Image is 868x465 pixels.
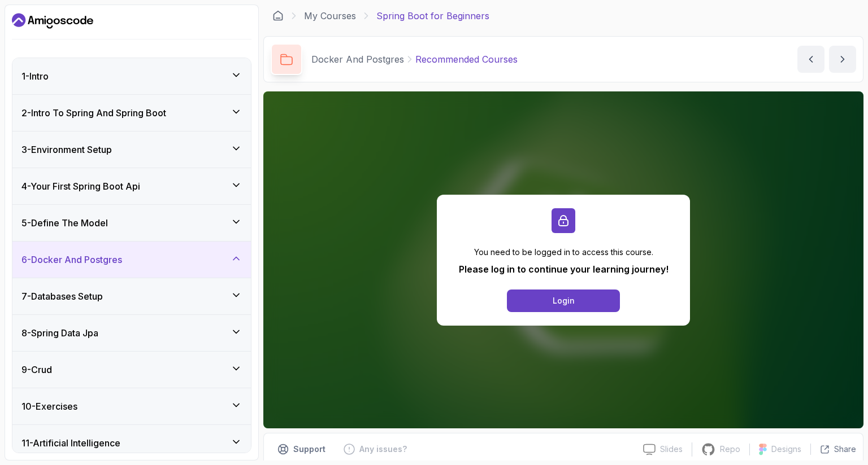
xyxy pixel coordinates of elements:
[720,444,740,455] p: Repo
[21,289,103,303] h3: 7 - Databases Setup
[21,400,77,413] h3: 10 - Exercises
[21,216,108,230] h3: 5 - Define The Model
[359,444,407,455] p: Any issues?
[12,168,251,204] button: 4-Your First Spring Boot Api
[12,242,251,278] button: 6-Docker And Postgres
[12,95,251,131] button: 2-Intro To Spring And Spring Boot
[459,262,669,276] p: Please log in to continue your learning journey!
[21,106,166,120] h3: 2 - Intro To Spring And Spring Boot
[12,278,251,314] button: 7-Databases Setup
[12,315,251,351] button: 8-Spring Data Jpa
[21,326,98,340] h3: 8 - Spring Data Jpa
[304,9,356,23] a: My Courses
[21,143,112,156] h3: 3 - Environment Setup
[21,363,52,376] h3: 9 - Crud
[507,289,620,312] button: Login
[797,46,824,73] button: previous content
[311,52,404,66] p: Docker And Postgres
[12,58,251,94] button: 1-Intro
[810,444,856,455] button: Share
[12,131,251,168] button: 3-Environment Setup
[771,444,801,455] p: Designs
[272,10,284,21] a: Dashboard
[829,46,856,73] button: next content
[21,179,140,193] h3: 4 - Your First Spring Boot Api
[12,352,251,388] button: 9-Crud
[553,295,575,306] div: Login
[12,388,251,424] button: 10-Exercises
[660,444,683,455] p: Slides
[293,444,325,455] p: Support
[459,247,669,258] p: You need to be logged in to access this course.
[376,9,489,23] p: Spring Boot for Beginners
[271,440,332,458] button: Support button
[21,69,49,83] h3: 1 - Intro
[12,425,251,461] button: 11-Artificial Intelligence
[21,253,122,266] h3: 6 - Docker And Postgres
[834,444,856,455] p: Share
[12,12,93,30] a: Dashboard
[21,436,120,450] h3: 11 - Artificial Intelligence
[12,205,251,241] button: 5-Define The Model
[415,52,518,66] p: Recommended Courses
